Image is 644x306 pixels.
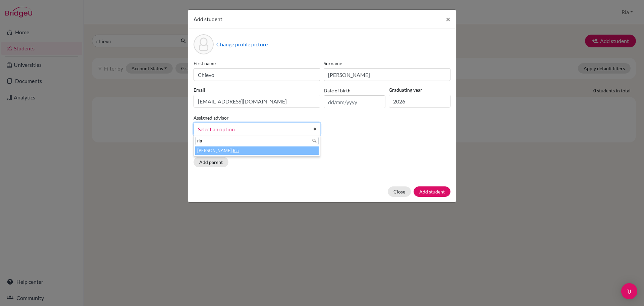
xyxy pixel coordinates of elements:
[389,86,450,93] label: Graduating year
[233,148,239,153] em: Ria
[194,86,320,93] label: Email
[324,60,450,67] label: Surname
[194,114,229,121] label: Assigned advisor
[194,146,450,154] p: Parents
[446,14,450,24] span: ×
[198,125,307,134] span: Select an option
[194,157,228,167] button: Add parent
[195,146,319,155] li: [PERSON_NAME],
[440,10,456,29] button: Close
[194,60,320,67] label: First name
[194,34,214,54] div: Profile picture
[324,95,385,108] input: dd/mm/yyyy
[388,186,411,197] button: Close
[621,283,637,299] div: Open Intercom Messenger
[324,87,351,94] label: Date of birth
[194,16,222,22] span: Add student
[414,186,450,197] button: Add student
